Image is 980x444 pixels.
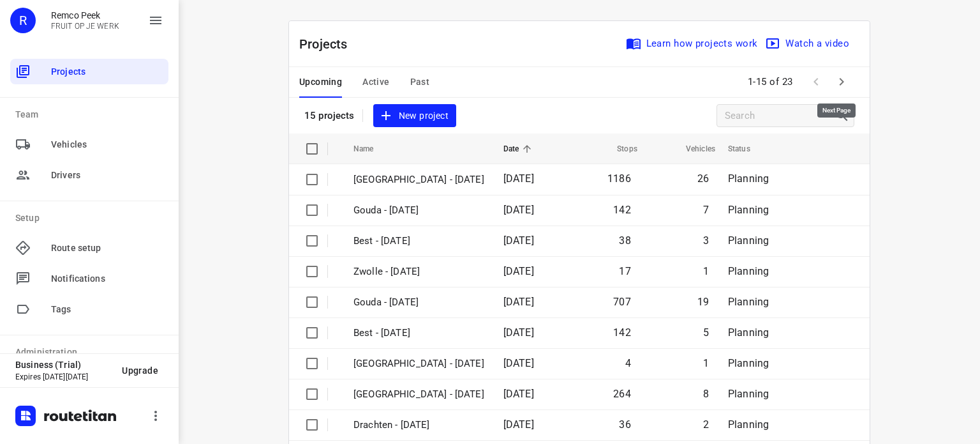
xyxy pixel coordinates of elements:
[353,264,484,279] p: Zwolle - [DATE]
[503,326,534,339] span: [DATE]
[728,357,769,369] span: Planning
[503,357,534,369] span: [DATE]
[728,141,767,157] span: Status
[728,296,769,308] span: Planning
[15,108,168,121] p: Team
[669,141,715,157] span: Vehicles
[835,108,854,123] div: Search
[613,326,631,339] span: 142
[51,65,163,79] span: Projects
[51,272,163,286] span: Notifications
[503,141,536,157] span: Date
[51,303,163,316] span: Tags
[410,74,430,90] span: Past
[51,22,119,31] p: FRUIT OP JE WERK
[15,360,112,370] p: Business (Trial)
[10,296,168,322] div: Tags
[703,418,709,431] span: 2
[703,265,709,277] span: 1
[619,234,630,247] span: 38
[703,326,709,339] span: 5
[619,265,630,277] span: 17
[353,418,484,433] p: Drachten - Thursday
[15,372,112,381] p: Expires [DATE][DATE]
[613,204,631,216] span: 142
[503,234,534,247] span: [DATE]
[703,388,709,400] span: 8
[613,296,631,308] span: 707
[122,365,158,376] span: Upgrade
[743,68,798,96] span: 1-15 of 23
[728,234,769,247] span: Planning
[697,296,709,308] span: 19
[112,359,168,382] button: Upgrade
[381,108,449,124] span: New project
[503,265,534,277] span: [DATE]
[703,204,709,216] span: 7
[503,388,534,400] span: [DATE]
[10,235,168,261] div: Route setup
[362,74,389,90] span: Active
[51,169,163,182] span: Drivers
[703,234,709,247] span: 3
[10,8,36,33] div: R
[697,172,709,185] span: 26
[625,357,631,369] span: 4
[728,388,769,400] span: Planning
[725,106,835,126] input: Search projects
[304,110,355,121] p: 15 projects
[15,346,168,359] p: Administration
[619,418,630,431] span: 36
[15,211,168,225] p: Setup
[299,34,358,54] p: Projects
[10,132,168,157] div: Vehicles
[10,59,168,84] div: Projects
[728,265,769,277] span: Planning
[728,204,769,216] span: Planning
[353,234,484,249] p: Best - [DATE]
[10,266,168,291] div: Notifications
[503,418,534,431] span: [DATE]
[607,172,631,185] span: 1186
[703,357,709,369] span: 1
[353,203,484,218] p: Gouda - Friday
[503,204,534,216] span: [DATE]
[51,10,119,20] p: Remco Peek
[503,296,534,308] span: [DATE]
[503,172,534,185] span: [DATE]
[353,387,484,402] p: Zwolle - Thursday
[353,295,484,310] p: Gouda - [DATE]
[299,74,342,90] span: Upcoming
[600,141,637,157] span: Stops
[728,172,769,185] span: Planning
[51,241,163,255] span: Route setup
[353,326,484,341] p: Best - [DATE]
[613,388,631,400] span: 264
[373,104,456,128] button: New project
[728,418,769,431] span: Planning
[353,356,484,371] p: [GEOGRAPHIC_DATA] - [DATE]
[353,172,484,187] p: Zwolle - Wednesday
[353,141,390,157] span: Name
[728,326,769,339] span: Planning
[51,138,163,151] span: Vehicles
[10,162,168,188] div: Drivers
